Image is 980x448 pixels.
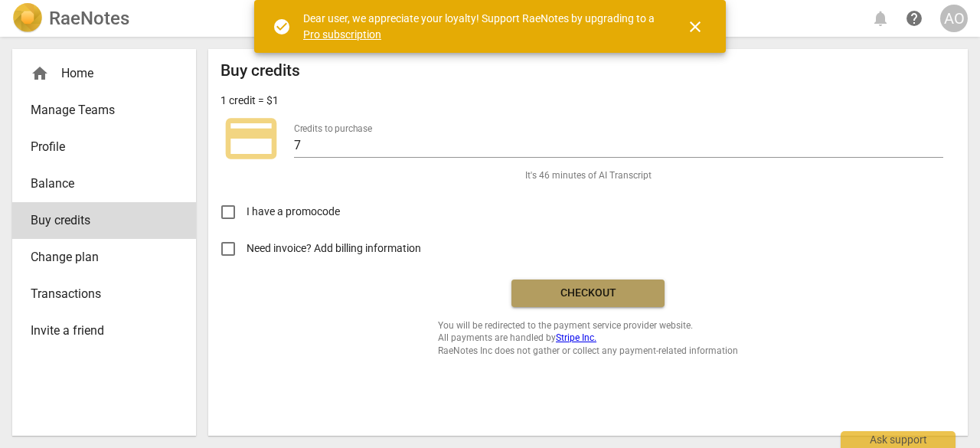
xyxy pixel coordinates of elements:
span: Invite a friend [31,322,165,340]
span: Checkout [524,286,652,301]
a: Change plan [12,239,196,276]
div: Home [12,55,196,92]
div: Ask support [841,431,955,448]
img: Logo [12,3,43,34]
label: Credits to purchase [294,124,372,133]
h2: RaeNotes [49,8,129,29]
span: home [31,64,49,83]
button: AO [940,5,968,32]
span: Transactions [31,285,165,303]
a: Profile [12,129,196,165]
a: Invite a friend [12,312,196,349]
span: I have a promocode [247,204,340,220]
button: Close [677,8,714,45]
span: Balance [31,175,165,193]
a: Manage Teams [12,92,196,129]
a: Stripe Inc. [556,332,596,343]
span: Buy credits [31,211,165,230]
div: Dear user, we appreciate your loyalty! Support RaeNotes by upgrading to a [303,11,658,42]
a: Help [900,5,928,32]
div: Home [31,64,165,83]
span: credit_card [220,108,282,169]
span: check_circle [273,18,291,36]
span: Manage Teams [31,101,165,119]
span: Change plan [31,248,165,267]
span: help [905,9,923,28]
a: LogoRaeNotes [12,3,129,34]
a: Transactions [12,276,196,312]
span: You will be redirected to the payment service provider website. All payments are handled by RaeNo... [438,319,738,358]
span: Profile [31,138,165,156]
p: 1 credit = $1 [220,93,279,109]
h2: Buy credits [220,61,300,80]
span: It's 46 minutes of AI Transcript [525,169,652,182]
span: close [686,18,704,36]
span: Need invoice? Add billing information [247,240,423,257]
a: Buy credits [12,202,196,239]
button: Checkout [511,280,665,307]
a: Balance [12,165,196,202]
a: Pro subscription [303,28,381,41]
